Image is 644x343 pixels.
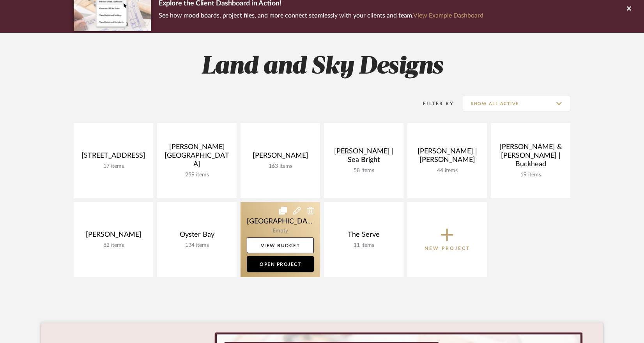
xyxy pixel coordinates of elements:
[497,172,564,178] div: 19 items
[413,12,483,19] a: View Example Dashboard
[497,143,564,172] div: [PERSON_NAME] & [PERSON_NAME] | Buckhead
[330,147,397,167] div: [PERSON_NAME] | Sea Bright
[247,163,314,170] div: 163 items
[247,237,314,253] a: View Budget
[414,147,481,167] div: [PERSON_NAME] | [PERSON_NAME]
[330,167,397,174] div: 58 items
[330,230,397,242] div: The Serve
[80,163,147,170] div: 17 items
[247,256,314,272] a: Open Project
[163,143,230,172] div: [PERSON_NAME][GEOGRAPHIC_DATA]
[80,230,147,242] div: [PERSON_NAME]
[80,151,147,163] div: [STREET_ADDRESS]
[163,230,230,242] div: Oyster Bay
[80,242,147,249] div: 82 items
[413,100,454,107] div: Filter By
[414,167,481,174] div: 44 items
[159,10,483,21] p: See how mood boards, project files, and more connect seamlessly with your clients and team.
[163,242,230,249] div: 134 items
[163,172,230,178] div: 259 items
[425,244,470,252] p: New Project
[407,202,487,277] button: New Project
[41,52,603,81] h2: Land and Sky Designs
[247,151,314,163] div: [PERSON_NAME]
[330,242,397,249] div: 11 items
